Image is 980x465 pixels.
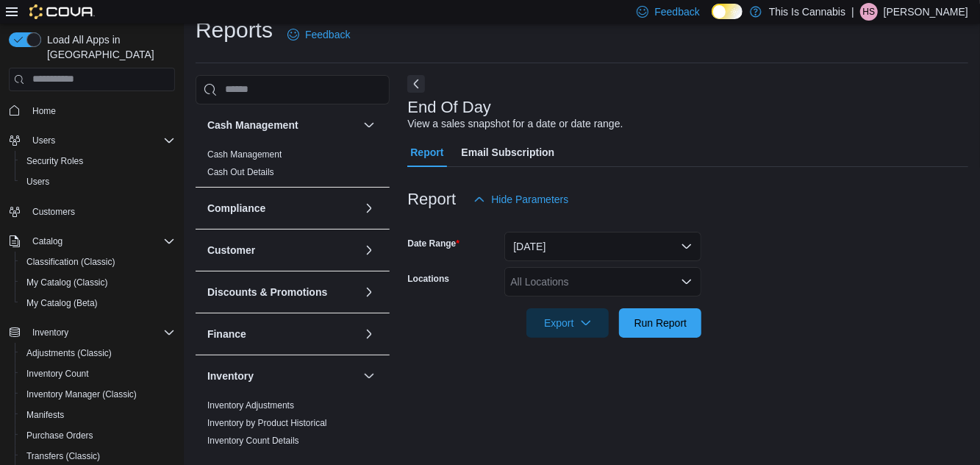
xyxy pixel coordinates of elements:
span: Users [26,176,49,188]
p: This Is Cannabis [769,3,845,21]
label: Locations [407,273,449,285]
a: Purchase Orders [21,427,99,444]
div: Cash Management [196,146,390,187]
span: Cash Management [207,149,282,160]
span: Catalog [32,235,62,247]
span: Inventory Count [21,365,175,383]
h3: Cash Management [207,118,298,132]
span: Inventory by Product Historical [207,417,327,429]
button: Users [15,171,181,192]
a: Cash Management [207,149,282,160]
button: Security Roles [15,151,181,171]
span: Purchase Orders [26,430,93,441]
span: Inventory Adjustments [207,400,294,411]
button: Hide Parameters [468,185,574,214]
h3: Finance [207,327,246,341]
button: Export [526,308,609,338]
h3: Report [407,191,456,208]
h3: Compliance [207,201,265,216]
span: Inventory Count [26,368,89,380]
span: Adjustments (Classic) [26,347,112,359]
span: Security Roles [26,155,83,167]
div: View a sales snapshot for a date or date range. [407,116,623,132]
img: Cova [29,4,95,19]
span: Feedback [654,4,699,19]
a: Users [21,173,55,191]
a: My Catalog (Classic) [21,274,114,291]
a: Manifests [21,406,70,424]
button: Discounts & Promotions [360,283,378,301]
button: Customer [360,241,378,259]
button: Users [3,130,181,151]
span: Feedback [305,27,350,42]
span: Classification (Classic) [21,253,175,271]
button: Compliance [207,201,357,216]
span: Security Roles [21,152,175,170]
button: Cash Management [207,118,357,132]
span: Dark Mode [712,19,712,20]
button: Run Report [619,308,701,338]
button: Inventory [26,324,74,341]
span: Export [535,308,600,338]
button: Inventory [3,322,181,343]
button: Purchase Orders [15,425,181,446]
span: Catalog [26,232,175,250]
button: Finance [207,327,357,341]
button: Users [26,132,61,149]
span: Load All Apps in [GEOGRAPHIC_DATA] [41,32,175,62]
button: Inventory Count [15,363,181,384]
span: Transfers (Classic) [26,450,100,462]
span: Inventory Manager (Classic) [26,388,137,400]
button: Adjustments (Classic) [15,343,181,363]
span: Customers [26,202,175,221]
p: | [851,3,854,21]
span: My Catalog (Classic) [21,274,175,291]
span: Report [410,138,443,167]
span: Cash Out Details [207,166,274,178]
button: Inventory [207,369,357,383]
h3: Customer [207,243,255,258]
a: Adjustments (Classic) [21,344,118,362]
a: Transfers (Classic) [21,447,106,465]
button: [DATE] [504,232,701,261]
span: My Catalog (Classic) [26,277,108,288]
button: Customers [3,201,181,222]
button: Catalog [3,231,181,252]
a: Inventory Count [21,365,95,383]
span: Customers [32,206,75,218]
a: Inventory Manager (Classic) [21,386,143,403]
span: Manifests [21,406,175,424]
button: Home [3,100,181,121]
button: Cash Management [360,116,378,134]
span: Users [21,173,175,191]
button: Inventory Manager (Classic) [15,384,181,405]
span: My Catalog (Beta) [21,294,175,312]
button: Finance [360,325,378,343]
a: Inventory by Product Historical [207,418,327,428]
a: Feedback [282,20,356,49]
span: My Catalog (Beta) [26,297,98,309]
span: Hide Parameters [491,192,568,207]
button: Catalog [26,232,68,250]
span: Inventory On Hand by Package [207,452,330,464]
a: Inventory Adjustments [207,400,294,411]
span: Inventory Manager (Classic) [21,386,175,403]
span: Users [26,132,175,149]
label: Date Range [407,238,459,249]
a: Customers [26,203,81,221]
span: Inventory Count Details [207,435,299,447]
span: HS [863,3,876,21]
span: Home [26,102,175,120]
button: Manifests [15,405,181,425]
button: Next [407,75,425,93]
button: My Catalog (Beta) [15,293,181,313]
span: Manifests [26,409,64,421]
a: Cash Out Details [207,167,274,177]
span: Users [32,135,55,146]
p: [PERSON_NAME] [884,3,968,21]
span: Transfers (Classic) [21,447,175,465]
button: Customer [207,243,357,258]
span: Email Subscription [462,138,555,167]
div: Heather Sumner [860,3,878,21]
h1: Reports [196,15,273,45]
